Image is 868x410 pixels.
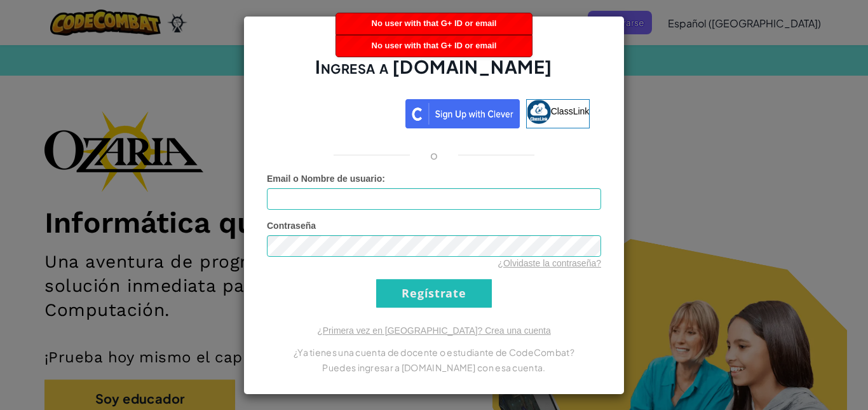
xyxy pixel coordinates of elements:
[551,106,590,116] span: ClassLink
[267,172,385,185] label: :
[267,345,601,360] p: ¿Ya tienes una cuenta de docente o estudiante de CodeCombat?
[376,279,492,308] input: Regístrate
[498,258,601,268] a: ¿Olvidaste la contraseña?
[405,99,520,128] img: clever_sso_button@2x.png
[372,41,497,50] span: No user with that G+ ID or email
[267,55,601,92] h2: Ingresa a [DOMAIN_NAME]
[430,147,438,163] p: o
[267,174,382,184] span: Email o Nombre de usuario
[267,221,316,231] span: Contraseña
[317,325,551,336] a: ¿Primera vez en [GEOGRAPHIC_DATA]? Crea una cuenta
[267,360,601,375] p: Puedes ingresar a [DOMAIN_NAME] con esa cuenta.
[527,100,551,124] img: classlink-logo-small.png
[372,18,497,28] span: No user with that G+ ID or email
[272,98,405,126] iframe: Botón de Acceder con Google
